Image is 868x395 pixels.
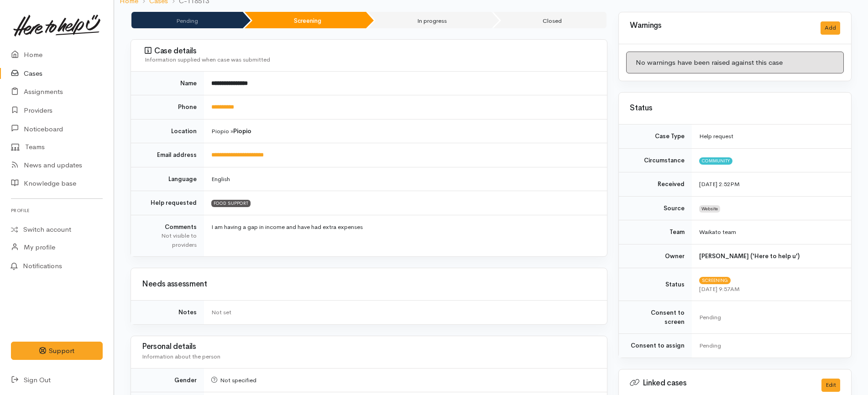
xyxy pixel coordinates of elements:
[692,125,851,148] td: Help request
[142,353,220,360] span: Information about the person
[630,104,840,113] h3: Status
[142,231,197,249] div: Not visible to providers
[619,196,692,220] td: Source
[131,95,204,120] td: Phone
[619,148,692,172] td: Circumstance
[131,119,204,143] td: Location
[619,268,692,301] td: Status
[699,228,736,236] span: Waikato team
[493,12,607,28] li: Closed
[619,301,692,334] td: Consent to screen
[699,180,740,188] time: [DATE] 2:52PM
[245,12,366,28] li: Screening
[619,125,692,148] td: Case Type
[699,285,840,294] div: [DATE] 9:57AM
[131,301,204,324] td: Notes
[204,167,607,191] td: English
[699,277,731,284] span: Screening
[131,368,204,392] td: Gender
[11,342,103,360] button: Support
[619,334,692,358] td: Consent to assign
[11,204,103,217] h6: Profile
[142,280,596,289] h3: Needs assessment
[699,205,720,213] span: Website
[131,12,243,28] li: Pending
[821,21,840,35] button: Add
[626,52,844,74] div: No warnings have been raised against this case
[699,157,732,165] span: Community
[131,72,204,95] td: Name
[368,12,492,28] li: In progress
[211,200,251,207] span: FOOD SUPPORT
[619,220,692,244] td: Team
[619,244,692,268] td: Owner
[233,127,251,135] b: Piopio
[204,215,607,256] td: I am having a gap in income and have had extra expenses
[131,215,204,256] td: Comments
[630,21,810,30] h3: Warnings
[699,252,800,260] b: [PERSON_NAME] ('Here to help u')
[131,167,204,191] td: Language
[131,191,204,215] td: Help requested
[821,379,840,392] button: Edit
[619,172,692,197] td: Received
[630,379,810,388] h3: Linked cases
[142,343,596,351] h3: Personal details
[131,143,204,167] td: Email address
[211,308,596,317] div: Not set
[211,376,256,384] span: Not specified
[699,313,840,322] div: Pending
[211,127,251,135] span: Piopio »
[145,47,596,56] h3: Case details
[145,55,596,64] div: Information supplied when case was submitted
[699,341,840,350] div: Pending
